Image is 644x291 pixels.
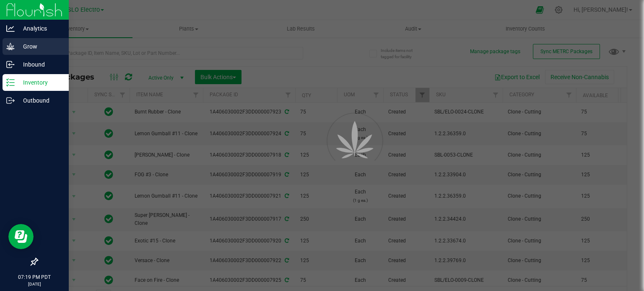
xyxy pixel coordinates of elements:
[6,24,15,33] inline-svg: Analytics
[15,23,65,33] p: Analytics
[4,273,65,281] p: 07:19 PM PDT
[4,281,65,287] p: [DATE]
[15,41,65,52] p: Grow
[6,60,15,69] inline-svg: Inbound
[6,42,15,51] inline-svg: Grow
[15,59,65,70] p: Inbound
[15,77,65,88] p: Inventory
[8,224,34,249] iframe: Resource center
[6,96,15,105] inline-svg: Outbound
[15,95,65,106] p: Outbound
[6,78,15,87] inline-svg: Inventory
